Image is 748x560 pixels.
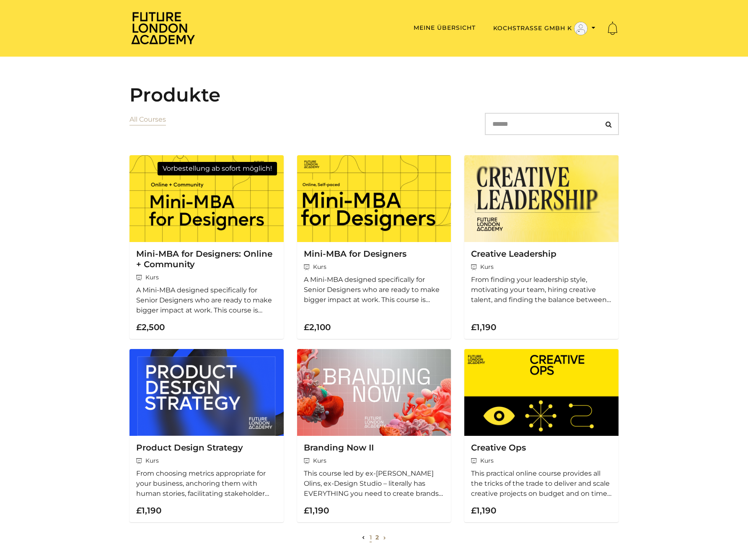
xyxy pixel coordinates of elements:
h2: Produkte [129,83,619,106]
h3: Mini-MBA for Designers: Online + Community [136,249,277,270]
p: A Mini-MBA designed specifically for Senior Designers who are ready to make bigger impact at work... [304,275,445,305]
strong: £1,190 [471,505,496,516]
a: Creative Ops Kurs This practical online course provides all the tricks of the trade to deliver an... [464,349,619,522]
h3: Creative Ops [471,443,612,453]
a: Branding Now II Kurs This course led by ex-[PERSON_NAME] Olins, ex-Design Studio – literally has ... [297,349,451,522]
div: Vorbestellung ab sofort möglich! [158,162,277,175]
nav: Kategorien [129,113,166,142]
button: Menü umschalten [491,21,598,36]
span: Kurs [304,263,445,271]
nav: All Courses [129,532,619,542]
strong: £2,100 [304,322,331,332]
a: Nächste Seite [381,534,388,541]
a: Creative Leadership Kurs From finding your leadership style, motivating your team, hiring creativ... [464,155,619,339]
p: This practical online course provides all the tricks of the trade to deliver and scale creative p... [471,469,612,499]
a: Product Design Strategy Kurs From choosing metrics appropriate for your business, anchoring them ... [129,349,284,522]
a: Meine Übersicht [414,24,476,31]
strong: £1,190 [136,505,161,516]
p: From finding your leadership style, motivating your team, hiring creative talent, and finding the... [471,275,612,305]
a: 1 [370,534,372,541]
img: Home Page [129,11,197,45]
p: From choosing metrics appropriate for your business, anchoring them with human stories, facilitat... [136,469,277,499]
a: 2 [375,534,379,541]
h3: Product Design Strategy [136,443,277,453]
h3: Branding Now II [304,443,445,453]
h3: Mini-MBA for Designers [304,249,445,259]
a: All Courses [129,115,166,123]
p: A Mini-MBA designed specifically for Senior Designers who are ready to make bigger impact at work... [136,285,277,315]
strong: £1,190 [304,505,329,516]
strong: £1,190 [471,322,496,332]
span: Kurs [471,456,612,465]
span: Kurs [304,456,445,465]
span: Kurs [136,273,277,282]
strong: £2,500 [136,322,165,332]
h3: Creative Leadership [471,249,612,259]
span: Kurs [471,263,612,271]
a: Mini-MBA for Designers Kurs A Mini-MBA designed specifically for Senior Designers who are ready t... [297,155,451,339]
p: This course led by ex-[PERSON_NAME] Olins, ex-Design Studio – literally has EVERYTHING you need t... [304,469,445,499]
span: Kurs [136,456,277,465]
a: Vorbestellung ab sofort möglich! Mini-MBA for Designers: Online + Community Kurs A Mini-MBA desig... [129,155,284,339]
